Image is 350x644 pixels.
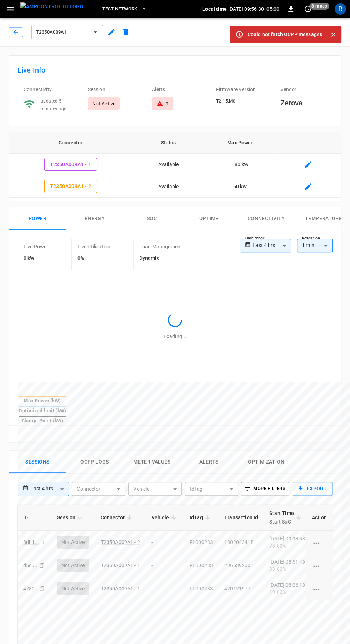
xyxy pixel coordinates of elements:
[302,236,320,241] label: Resolution
[20,2,84,11] img: ampcontrol.io logo
[269,509,303,526] span: Start TimeStart SoC
[180,451,237,474] button: Alerts
[228,5,279,13] p: [DATE] 09:56:30 -05:00
[292,482,332,496] button: Export
[306,505,332,531] th: Action
[216,99,235,104] span: T2.15.M0
[216,86,269,93] p: Firmware Version
[328,29,339,40] button: Close
[31,25,103,39] button: T2350A009A1
[123,207,180,230] button: SOC
[139,254,182,262] h6: Dynamic
[17,505,51,531] th: ID
[57,513,85,522] span: Session
[9,132,341,242] table: connector table
[152,86,204,93] p: Alerts
[247,28,322,41] div: Could not fetch OCPP messages
[166,100,169,107] div: 1
[101,513,134,522] span: Connector
[44,180,97,193] button: T2350A009A1 - 2
[77,254,110,262] h6: 0%
[190,513,212,522] span: IdTag
[312,585,327,592] div: charging session options
[123,451,180,474] button: Meter Values
[77,243,110,250] p: Live Utilization
[312,539,327,546] div: charging session options
[245,236,265,241] label: Time Range
[88,86,140,93] p: Session
[205,154,275,176] td: 180 kW
[132,132,205,154] th: Status
[132,175,205,198] td: Available
[205,198,275,220] td: -
[132,198,205,220] td: Unavailable
[302,3,314,15] button: set refresh interval
[66,207,123,230] button: Energy
[66,451,123,474] button: Ocpp logs
[102,5,137,13] span: Test Network
[237,451,295,474] button: Optimization
[252,239,291,252] div: Last 4 hrs
[36,28,89,36] span: T2350A009A1
[205,132,275,154] th: Max Power
[335,3,346,15] div: profile-icon
[312,562,327,569] div: charging session options
[139,243,182,250] p: Load Management
[9,451,66,474] button: Sessions
[30,482,69,496] div: Last 4 hrs
[17,64,332,76] h6: Live Info
[9,132,132,154] th: Connector
[269,517,294,526] p: Start SoC
[280,97,332,109] h6: Zerova
[41,99,66,112] span: updated 5 minutes ago
[219,505,264,531] th: Transaction Id
[132,154,205,176] td: Available
[180,207,237,230] button: Uptime
[205,175,275,198] td: 50 kW
[164,333,186,339] span: Loading...
[24,243,49,250] p: Live Power
[99,2,149,16] button: Test Network
[24,254,49,262] h6: 0 kW
[44,158,97,171] button: T2350A009A1 - 1
[309,3,329,10] span: 8 m ago
[202,5,227,13] p: Local time
[9,207,66,230] button: Power
[24,86,76,93] p: Connectivity
[151,513,178,522] span: Vehicle
[241,482,289,496] button: More Filters
[297,239,332,252] div: 1 min
[269,509,294,526] div: Start Time
[92,100,116,107] p: Not Active
[237,207,295,230] button: Connectivity
[280,86,332,93] p: Vendor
